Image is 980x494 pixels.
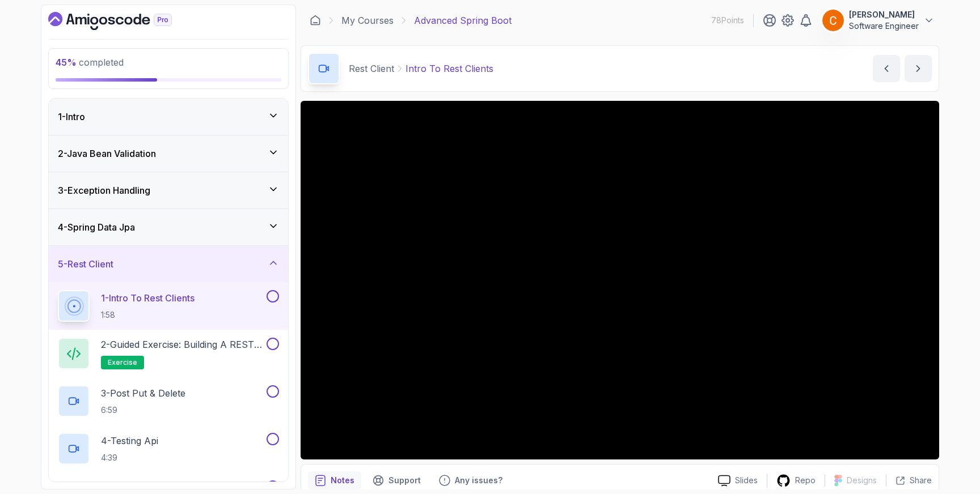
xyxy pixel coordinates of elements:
p: Support [388,475,421,486]
img: user profile image [822,10,844,31]
p: Rest Client [349,62,394,75]
a: Repo [767,474,825,488]
p: Any issues? [455,475,502,486]
p: 6:59 [101,404,185,416]
span: 45 % [56,57,77,68]
p: Advanced Spring Boot [414,14,512,27]
button: next content [905,55,932,82]
button: 3-Post Put & Delete6:59 [58,385,279,417]
p: 2 - Guided Exercise: Building a REST Client [101,338,264,351]
button: previous content [873,55,900,82]
button: 4-Testing Api4:39 [58,433,279,465]
button: 2-Guided Exercise: Building a REST Clientexercise [58,338,279,369]
p: Designs [847,475,877,486]
button: 2-Java Bean Validation [49,135,288,172]
p: 1 - Intro To Rest Clients [101,291,195,305]
button: 4-Spring Data Jpa [49,209,288,245]
h3: 1 - Intro [58,110,85,123]
p: Notes [331,475,354,486]
button: notes button [308,471,361,489]
button: 1-Intro To Rest Clients1:58 [58,290,279,322]
iframe: 1 - Intro to REST Clients [301,101,939,459]
p: Software Engineer [849,20,919,32]
p: Share [910,475,932,486]
p: 4 - Testing Api [101,434,158,448]
a: My Courses [341,14,394,27]
span: exercise [108,358,137,367]
p: 4:39 [101,452,158,463]
h3: 3 - Exception Handling [58,184,150,197]
h3: 2 - Java Bean Validation [58,147,156,160]
a: Dashboard [310,15,321,26]
p: 1:58 [101,309,195,321]
p: Slides [735,475,758,486]
p: Intro To Rest Clients [405,62,493,75]
button: user profile image[PERSON_NAME]Software Engineer [822,9,935,32]
a: Dashboard [48,12,198,30]
button: 3-Exception Handling [49,172,288,208]
h3: 4 - Spring Data Jpa [58,220,135,234]
button: Support button [366,471,428,489]
a: Slides [709,475,767,487]
p: Repo [795,475,816,486]
p: [PERSON_NAME] [849,9,919,20]
button: 5-Rest Client [49,246,288,282]
p: 3 - Post Put & Delete [101,386,185,400]
button: Feedback button [432,471,509,489]
button: Share [886,475,932,486]
span: completed [56,57,124,68]
h3: 5 - Rest Client [58,257,113,271]
p: 78 Points [711,15,744,26]
button: 1-Intro [49,99,288,135]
